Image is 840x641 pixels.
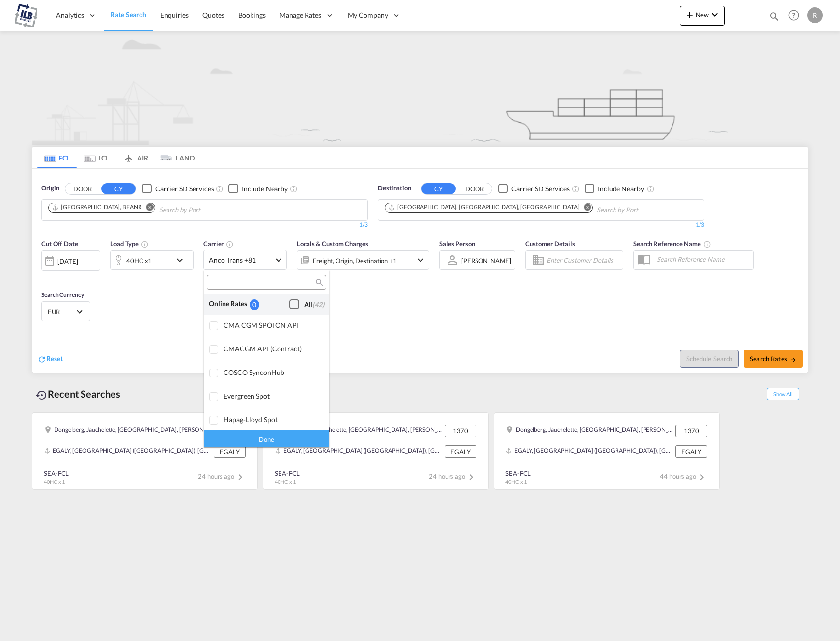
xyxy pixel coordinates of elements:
[315,279,322,286] md-icon: icon-magnify
[304,300,324,310] div: All
[224,321,321,329] div: CMA CGM SPOTON API
[224,392,321,400] div: Evergreen Spot
[224,415,321,424] div: Hapag-Lloyd Spot
[209,299,250,309] div: Online Rates
[204,430,329,447] div: Done
[250,299,259,310] div: 0
[312,300,324,309] span: (42)
[224,345,321,353] div: CMACGM API (Contract)
[224,368,321,376] div: COSCO SynconHub
[289,299,324,309] md-checkbox: Checkbox No Ink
